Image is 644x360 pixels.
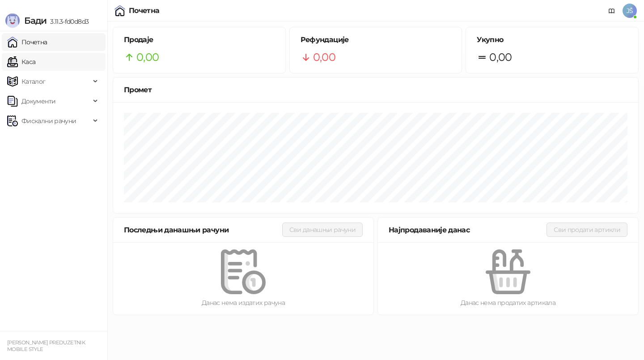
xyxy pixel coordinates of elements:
[127,298,359,308] div: Данас нема издатих рачуна
[389,224,547,236] div: Најпродаваније данас
[136,49,159,66] span: 0,00
[7,33,47,51] a: Почетна
[313,49,335,66] span: 0,00
[124,34,275,45] h5: Продаје
[21,92,55,110] span: Документи
[489,49,512,66] span: 0,00
[477,34,627,45] h5: Укупно
[282,223,363,237] button: Сви данашњи рачуни
[5,13,20,28] img: Logo
[547,223,627,237] button: Сви продати артикли
[21,112,76,130] span: Фискални рачуни
[623,4,637,18] span: JŠ
[129,7,160,14] div: Почетна
[301,34,451,45] h5: Рефундације
[7,339,85,352] small: [PERSON_NAME] PREDUZETNIK MOBILE STYLE
[124,84,627,95] div: Промет
[7,53,35,71] a: Каса
[24,15,47,26] span: Бади
[605,4,619,18] a: Документација
[21,73,46,90] span: Каталог
[47,17,89,26] span: 3.11.3-fd0d8d3
[124,224,282,236] div: Последњи данашњи рачуни
[392,298,624,308] div: Данас нема продатих артикала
